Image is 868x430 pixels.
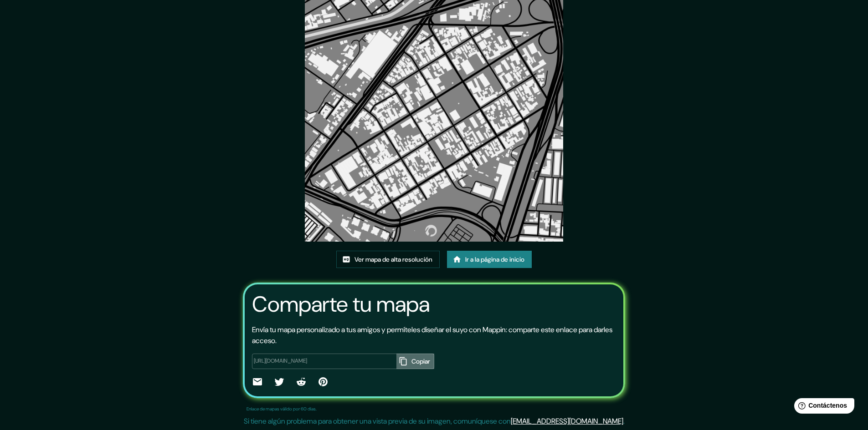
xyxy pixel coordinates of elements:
[252,290,430,319] font: Comparte tu mapa
[244,416,511,426] font: Si tiene algún problema para obtener una vista previa de su imagen, comuníquese con
[787,395,858,420] iframe: Lanzador de widgets de ayuda
[411,357,430,365] font: Copiar
[511,416,623,426] a: [EMAIL_ADDRESS][DOMAIN_NAME]
[336,251,440,268] a: Ver mapa de alta resolución
[354,255,432,263] font: Ver mapa de alta resolución
[623,416,625,426] font: .
[465,255,524,263] font: Ir a la página de inicio
[252,325,612,345] font: Envía tu mapa personalizado a tus amigos y permíteles diseñar el suyo con Mappin: comparte este e...
[247,406,317,412] font: Enlace de mapas válido por 60 días.
[447,251,532,268] a: Ir a la página de inicio
[396,354,434,369] button: Copiar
